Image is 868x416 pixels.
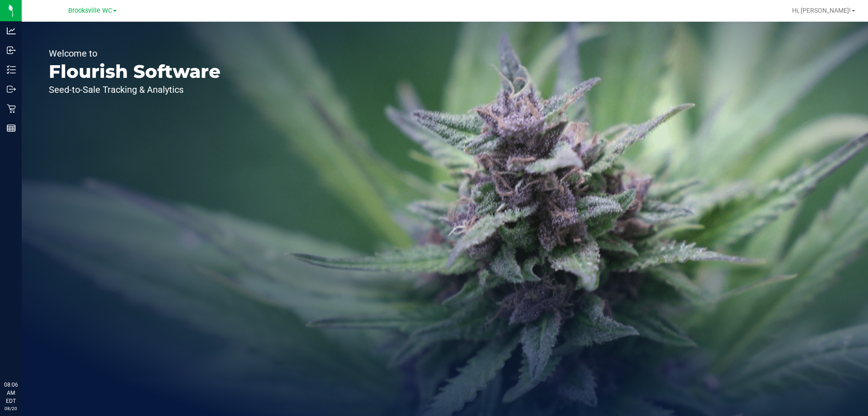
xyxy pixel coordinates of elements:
p: Flourish Software [49,62,221,81]
inline-svg: Inbound [7,46,16,55]
inline-svg: Inventory [7,65,16,74]
p: 08/20 [4,405,18,412]
inline-svg: Reports [7,124,16,133]
p: 08:06 AM EDT [4,381,18,405]
p: Seed-to-Sale Tracking & Analytics [49,85,221,94]
span: Brooksville WC [68,7,112,14]
p: Welcome to [49,49,221,58]
span: Hi, [PERSON_NAME]! [792,7,851,14]
inline-svg: Retail [7,104,16,113]
inline-svg: Analytics [7,26,16,35]
inline-svg: Outbound [7,85,16,94]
